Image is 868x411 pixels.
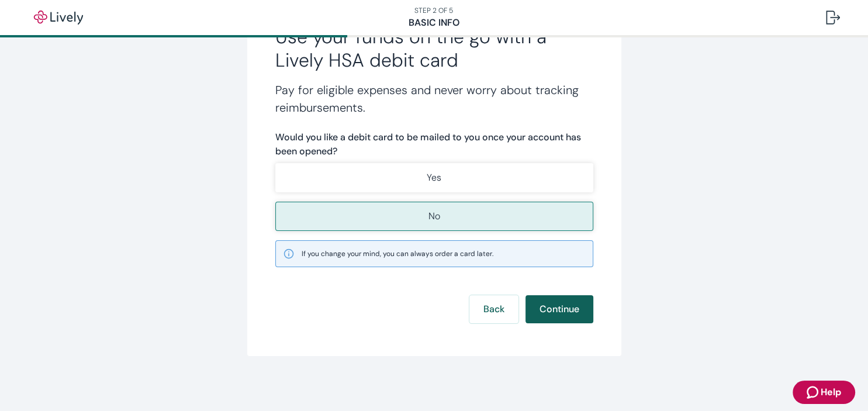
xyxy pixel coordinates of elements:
span: Help [821,385,841,399]
h2: Use your funds on the go with a Lively HSA debit card [275,25,593,72]
svg: Zendesk support icon [807,385,821,399]
label: Would you like a debit card to be mailed to you once your account has been opened? [275,130,593,158]
img: Lively [26,11,91,25]
button: Yes [275,163,593,192]
p: No [428,209,440,223]
span: If you change your mind, you can always order a card later. [302,248,493,259]
button: Log out [817,4,849,32]
p: Yes [427,171,441,185]
button: Back [469,295,518,323]
h4: Pay for eligible expenses and never worry about tracking reimbursements. [275,81,593,116]
button: Zendesk support iconHelp [793,381,855,404]
button: Continue [525,295,593,323]
button: No [275,202,593,231]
